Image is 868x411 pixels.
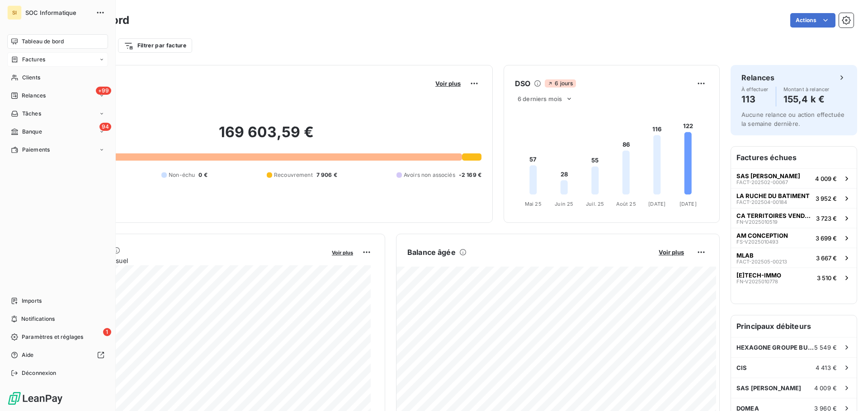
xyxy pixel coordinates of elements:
button: Actions [790,13,835,28]
span: Voir plus [659,249,684,256]
span: CIS [736,364,747,371]
span: Non-échu [169,171,195,179]
span: Montant à relancer [783,87,830,92]
button: Voir plus [329,248,356,256]
span: Aucune relance ou action effectuée la semaine dernière. [741,111,844,127]
img: Logo LeanPay [7,391,63,406]
span: Chiffre d'affaires mensuel [51,256,325,265]
span: 5 549 € [814,344,837,351]
span: Banque [22,128,42,136]
h6: Factures échues [731,147,857,168]
span: 7 906 € [316,171,337,179]
span: 4 009 € [814,384,837,392]
span: 4 009 € [815,175,837,182]
span: +99 [96,87,111,95]
span: SOC Informatique [25,9,90,16]
tspan: [DATE] [648,201,665,207]
span: SAS [PERSON_NAME] [736,172,800,180]
button: AM CONCEPTIONFS-V20250104933 699 € [731,228,857,248]
span: 3 699 € [816,235,837,242]
span: 3 723 € [816,215,837,222]
span: 94 [99,123,111,131]
span: HEXAGONE GROUPE BUSINESS INVEST [736,344,814,351]
tspan: Mai 25 [525,201,542,207]
tspan: Juil. 25 [586,201,604,207]
span: CA TERRITOIRES VENDOMOIS [736,212,812,219]
h6: Principaux débiteurs [731,315,857,337]
span: AM CONCEPTION [736,232,788,239]
a: Aide [7,348,108,362]
span: 6 derniers mois [518,95,562,102]
button: MLABFACT-202505-002133 667 € [731,248,857,268]
span: 3 667 € [816,254,837,262]
span: Avoirs non associés [404,171,455,179]
button: SAS [PERSON_NAME]FACT-202502-000674 009 € [731,168,857,188]
span: FACT-202505-00213 [736,259,787,264]
span: FN-V2025010778 [736,279,778,284]
span: Paramètres et réglages [22,333,83,341]
span: Voir plus [332,249,353,256]
h4: 155,4 k € [783,92,830,106]
span: Tableau de bord [22,37,64,46]
span: Relances [22,92,46,100]
button: Voir plus [656,248,687,256]
h6: Balance âgée [407,247,456,258]
span: Recouvrement [274,171,313,179]
span: À effectuer [741,87,769,92]
span: Aide [22,351,34,359]
tspan: Août 25 [616,201,636,207]
span: FACT-202502-00067 [736,180,788,185]
tspan: [DATE] [679,201,697,207]
span: 0 € [198,171,207,179]
h6: Relances [741,72,774,83]
button: Voir plus [433,79,463,88]
span: 4 413 € [816,364,837,371]
button: Filtrer par facture [118,38,192,53]
button: [E]TECH-IMMOFN-V20250107783 510 € [731,268,857,287]
span: MLAB [736,252,754,259]
tspan: Juin 25 [555,201,573,207]
h6: DSO [515,78,530,89]
span: 3 952 € [816,195,837,202]
span: 1 [103,328,111,336]
span: Factures [22,55,45,64]
span: 3 510 € [817,274,837,282]
h2: 169 603,59 € [51,123,481,150]
span: FACT-202504-00184 [736,199,787,205]
button: CA TERRITOIRES VENDOMOISFN-V20250105193 723 € [731,208,857,228]
span: FS-V2025010493 [736,239,778,245]
span: [E]TECH-IMMO [736,272,781,279]
span: -2 169 € [459,171,481,179]
div: SI [7,5,22,20]
span: Imports [22,297,42,305]
h4: 113 [741,92,769,106]
span: Clients [22,74,40,82]
span: Voir plus [435,80,461,87]
span: FN-V2025010519 [736,219,778,225]
span: SAS [PERSON_NAME] [736,384,802,392]
span: 6 jours [545,79,576,88]
span: Notifications [21,315,55,323]
span: Déconnexion [22,369,57,377]
button: LA RUCHE DU BATIMENTFACT-202504-001843 952 € [731,188,857,208]
span: Tâches [22,110,41,118]
span: Paiements [22,146,50,154]
span: LA RUCHE DU BATIMENT [736,192,810,199]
